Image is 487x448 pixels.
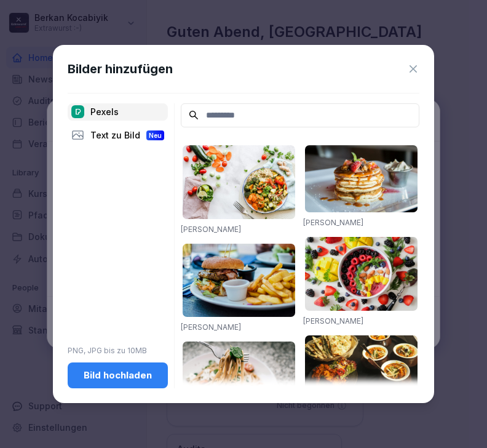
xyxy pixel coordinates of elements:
button: Bild hochladen [68,362,168,388]
img: pexels-photo-1279330.jpeg [183,342,295,415]
img: pexels-photo-70497.jpeg [183,244,295,318]
a: [PERSON_NAME] [181,322,241,332]
h1: Bilder hinzufügen [68,60,173,78]
img: pexels.png [71,105,84,118]
img: pexels-photo-1640777.jpeg [183,145,295,219]
div: Neu [146,130,164,140]
div: Text zu Bild [68,127,168,144]
a: [PERSON_NAME] [303,316,363,326]
p: PNG, JPG bis zu 10MB [68,345,168,356]
div: Bild hochladen [77,369,158,382]
img: pexels-photo-1099680.jpeg [305,237,418,311]
img: pexels-photo-376464.jpeg [305,145,418,212]
a: [PERSON_NAME] [181,225,241,234]
div: Pexels [68,103,168,121]
img: pexels-photo-958545.jpeg [305,335,418,397]
a: [PERSON_NAME] [303,218,363,227]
